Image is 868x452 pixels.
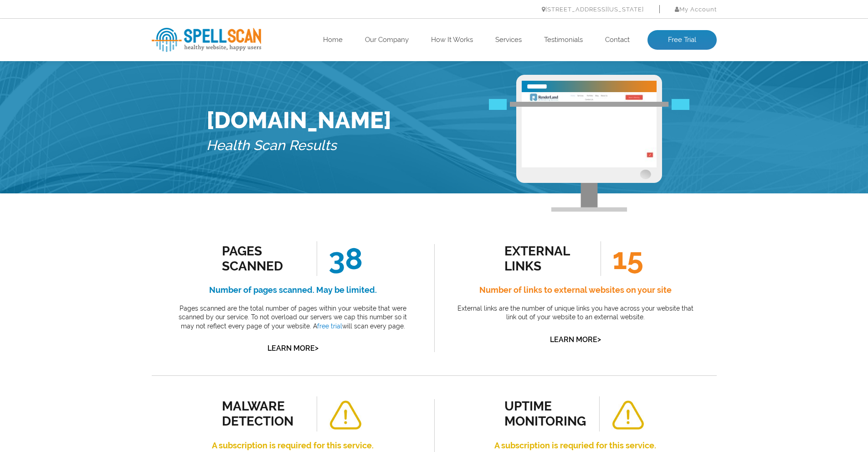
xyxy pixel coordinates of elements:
div: external links [504,244,587,274]
img: alert [329,400,362,430]
a: Learn More> [267,344,318,353]
p: External links are the number of unique links you have across your website that link out of your ... [455,304,696,322]
div: Pages Scanned [222,244,304,274]
h4: Number of links to external websites on your site [455,283,696,297]
img: Free Webiste Analysis [516,75,662,212]
a: free trial [317,322,342,330]
img: alert [611,400,645,430]
a: Learn More> [550,335,601,344]
p: Pages scanned are the total number of pages within your website that were scanned by our service.... [172,304,414,331]
div: uptime monitoring [504,399,587,429]
img: Free Website Analysis [522,92,657,167]
span: > [597,333,601,346]
h1: [DOMAIN_NAME] [206,107,391,134]
span: > [315,342,318,354]
h4: Number of pages scanned. May be limited. [172,283,414,297]
span: 38 [317,241,363,276]
div: malware detection [222,399,304,429]
span: 15 [601,241,643,276]
img: Free Webiste Analysis [489,100,689,111]
h5: Health Scan Results [206,134,391,158]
